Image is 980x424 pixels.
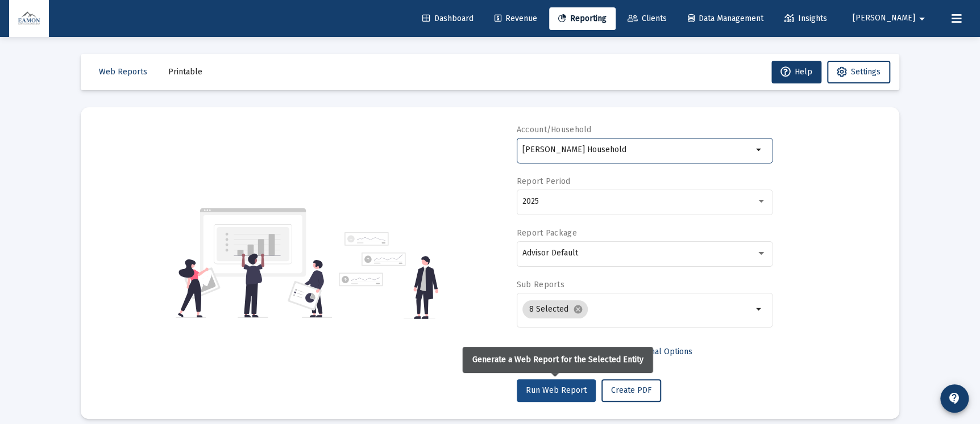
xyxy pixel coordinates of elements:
[168,67,202,77] span: Printable
[784,14,827,23] span: Insights
[522,248,578,258] span: Advisor Default
[573,304,583,314] mat-icon: cancel
[618,7,676,30] a: Clients
[948,392,961,405] mat-icon: contact_support
[753,143,766,157] mat-icon: arrow_drop_down
[517,379,596,402] button: Run Web Report
[853,14,915,23] span: [PERSON_NAME]
[679,7,773,30] a: Data Management
[517,125,592,135] label: Account/Household
[526,347,605,356] span: Select Custom Period
[99,67,147,77] span: Web Reports
[413,7,483,30] a: Dashboard
[839,7,942,30] button: [PERSON_NAME]
[771,61,821,83] button: Help
[517,228,577,238] label: Report Package
[522,145,753,154] input: Search or select an account or household
[775,7,836,30] a: Insights
[522,196,539,206] span: 2025
[522,298,753,321] mat-chip-list: Selection
[422,14,474,23] span: Dashboard
[526,385,587,395] span: Run Web Report
[549,7,616,30] a: Reporting
[176,207,332,319] img: reporting
[90,61,156,83] button: Web Reports
[522,300,588,318] mat-chip: 8 Selected
[601,379,661,402] button: Create PDF
[753,303,766,316] mat-icon: arrow_drop_down
[611,385,651,395] span: Create PDF
[517,177,571,186] label: Report Period
[851,67,881,77] span: Settings
[915,7,929,30] mat-icon: arrow_drop_down
[626,347,692,356] span: Additional Options
[780,67,812,77] span: Help
[18,7,40,30] img: Dashboard
[485,7,546,30] a: Revenue
[628,14,667,23] span: Clients
[495,14,537,23] span: Revenue
[339,232,438,319] img: reporting-alt
[159,61,211,83] button: Printable
[827,61,890,83] button: Settings
[517,280,564,289] label: Sub Reports
[688,14,763,23] span: Data Management
[558,14,607,23] span: Reporting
